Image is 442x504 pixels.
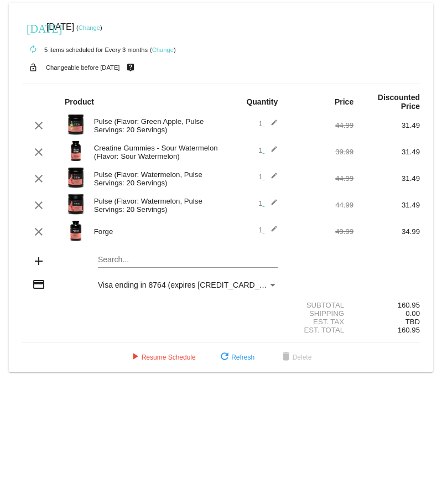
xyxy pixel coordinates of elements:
div: 44.99 [287,121,353,129]
mat-icon: edit [264,119,278,132]
input: Search... [98,256,278,264]
mat-icon: edit [264,225,278,238]
button: Resume Schedule [119,347,205,367]
div: Subtotal [287,301,353,309]
span: Delete [279,354,312,361]
div: Shipping [287,309,353,318]
div: Pulse (Flavor: Green Apple, Pulse Servings: 20 Servings) [89,117,221,134]
div: 39.99 [287,148,353,156]
div: Pulse (Flavor: Watermelon, Pulse Servings: 20 Servings) [89,197,221,214]
div: Est. Total [287,326,353,334]
a: Change [152,46,174,53]
img: Image-1-Creatine-Gummies-SW-1000Xx1000.png [65,140,87,162]
div: 160.95 [353,301,420,309]
mat-icon: edit [264,199,278,212]
mat-icon: clear [32,146,45,159]
div: 31.49 [353,121,420,129]
div: 31.49 [353,174,420,183]
span: 1 [258,226,278,234]
mat-select: Payment Method [98,280,278,289]
mat-icon: [DATE] [27,21,40,34]
small: ( ) [76,24,102,31]
small: Changeable before [DATE] [46,64,120,71]
div: Pulse (Flavor: Watermelon, Pulse Servings: 20 Servings) [89,170,221,187]
div: 44.99 [287,174,353,183]
span: 1 [258,146,278,154]
mat-icon: edit [264,172,278,185]
span: Visa ending in 8764 (expires [CREDIT_CARD_DATA]) [98,280,283,289]
strong: Product [65,97,94,106]
div: Est. Tax [287,318,353,326]
mat-icon: clear [32,119,45,132]
button: Refresh [209,347,263,367]
mat-icon: live_help [124,60,137,75]
a: Change [79,24,100,31]
div: 31.49 [353,148,420,156]
mat-icon: credit_card [32,278,45,291]
span: TBD [405,318,420,326]
img: Pulse20S-Watermelon-Transp.png [65,167,87,189]
span: 1 [258,199,278,207]
span: Refresh [218,354,254,361]
span: 1 [258,119,278,128]
button: Delete [271,347,321,367]
strong: Quantity [246,97,278,106]
mat-icon: refresh [218,351,231,364]
mat-icon: clear [32,225,45,238]
div: 44.99 [287,201,353,209]
small: ( ) [150,46,176,53]
mat-icon: play_arrow [128,351,142,364]
mat-icon: edit [264,146,278,159]
strong: Discounted Price [378,93,420,111]
div: 34.99 [353,227,420,236]
mat-icon: autorenew [27,43,40,56]
span: 0.00 [405,309,420,318]
strong: Price [335,97,353,106]
img: Image-1-Carousel-Pulse-20S-Green-Apple-Transp.png [65,113,87,136]
span: 1 [258,173,278,181]
mat-icon: clear [32,172,45,185]
div: Creatine Gummies - Sour Watermelon (Flavor: Sour Watermelon) [89,144,221,160]
img: Image-1-Carousel-Forge-ARN-1000x1000-1.png [65,220,87,242]
span: 160.95 [398,326,420,334]
div: 31.49 [353,201,420,209]
img: Pulse20S-Watermelon-Transp.png [65,193,87,215]
mat-icon: delete [279,351,293,364]
div: Forge [89,227,221,236]
span: Resume Schedule [128,354,196,361]
mat-icon: clear [32,199,45,212]
small: 5 items scheduled for Every 3 months [22,46,148,53]
mat-icon: add [32,254,45,268]
mat-icon: lock_open [27,60,40,75]
div: 49.99 [287,227,353,236]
